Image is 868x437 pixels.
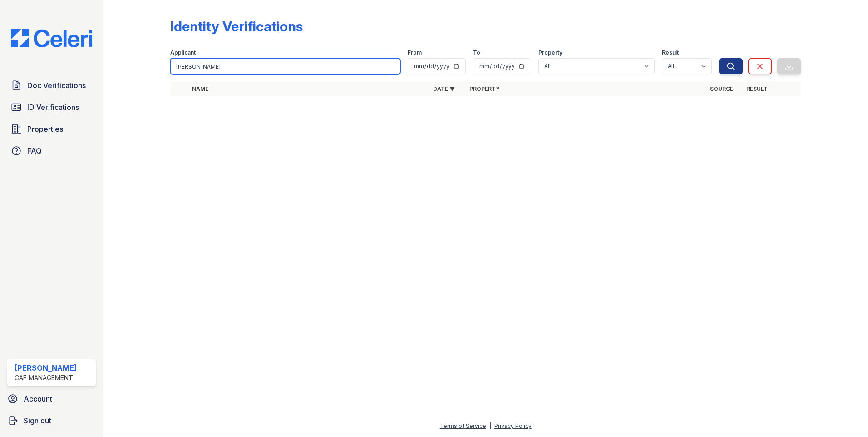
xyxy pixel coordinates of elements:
span: Doc Verifications [27,80,86,91]
span: ID Verifications [27,102,79,113]
a: Account [4,390,99,408]
span: Account [24,393,52,404]
a: Date ▼ [433,85,455,92]
a: Privacy Policy [494,422,532,429]
img: CE_Logo_Blue-a8612792a0a2168367f1c8372b55b34899dd931a85d93a1a3d3e32e68fde9ad4.png [4,29,99,47]
div: CAF Management [15,373,77,382]
a: Result [746,85,768,92]
a: Terms of Service [440,422,486,429]
label: Result [662,49,679,56]
label: To [473,49,480,56]
span: Properties [27,124,63,134]
label: From [408,49,422,56]
span: FAQ [27,145,42,156]
a: Source [710,85,733,92]
a: FAQ [7,142,96,160]
a: Properties [7,120,96,138]
div: | [489,422,491,429]
input: Search by name or phone number [170,58,400,74]
label: Applicant [170,49,196,56]
div: [PERSON_NAME] [15,363,77,373]
span: Sign out [24,415,51,426]
a: Sign out [4,412,99,430]
label: Property [538,49,562,56]
div: Identity Verifications [170,18,303,35]
a: Name [192,85,208,92]
a: Property [469,85,500,92]
a: Doc Verifications [7,76,96,94]
a: ID Verifications [7,98,96,116]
